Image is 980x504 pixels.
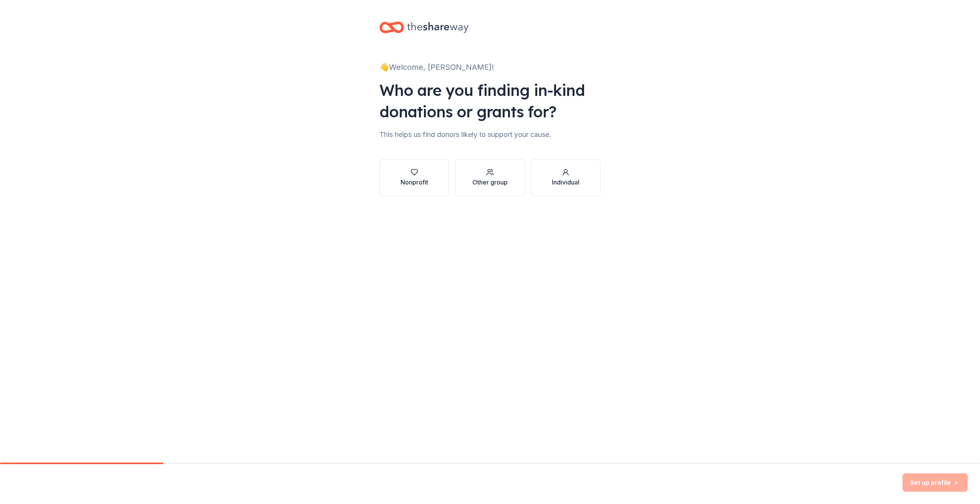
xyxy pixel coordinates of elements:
div: Other group [472,178,508,187]
button: Other group [455,159,525,196]
button: Nonprofit [379,159,449,196]
div: Who are you finding in-kind donations or grants for? [379,79,601,122]
div: Individual [552,178,579,187]
div: Nonprofit [401,178,428,187]
button: Individual [531,159,601,196]
div: This helps us find donors likely to support your cause. [379,128,601,141]
div: 👋 Welcome, [PERSON_NAME]! [379,61,601,73]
